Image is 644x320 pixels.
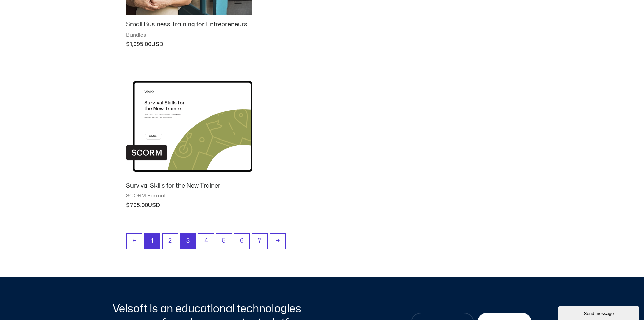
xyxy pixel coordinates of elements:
[234,234,249,249] a: Page 6
[126,42,151,47] bdi: 1,995.00
[181,234,196,249] span: Page 3
[126,182,252,193] a: Survival Skills for the New Trainer
[270,234,285,249] a: →
[252,234,267,249] a: Page 7
[145,234,160,249] a: Page 1
[127,234,142,249] a: ←
[126,193,252,199] span: SCORM Format
[126,202,148,208] bdi: 795.00
[126,66,252,176] img: Survival Skills for the New Trainer
[216,234,232,249] a: Page 5
[163,234,178,249] a: Page 2
[126,233,518,253] nav: Product Pagination
[126,21,252,28] h2: Small Business Training for Entrepreneurs
[126,32,252,39] span: Bundles
[126,42,130,47] span: $
[198,234,214,249] a: Page 4
[126,202,130,208] span: $
[126,182,252,190] h2: Survival Skills for the New Trainer
[126,21,252,31] a: Small Business Training for Entrepreneurs
[558,305,641,320] iframe: chat widget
